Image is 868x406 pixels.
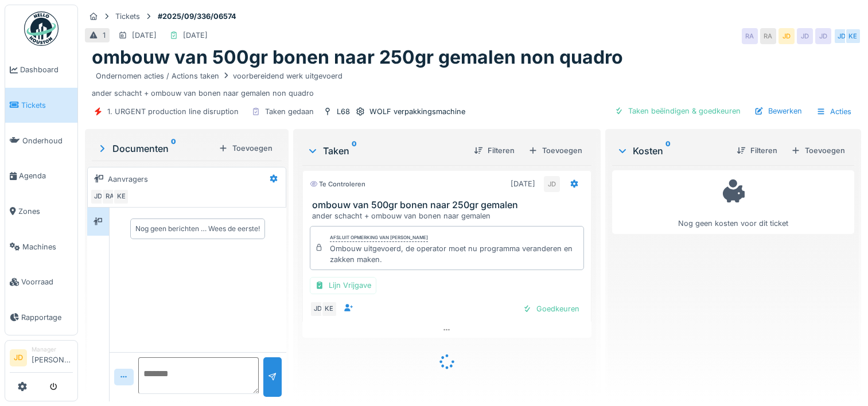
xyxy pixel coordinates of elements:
div: [DATE] [132,30,157,41]
span: Onderhoud [22,135,73,146]
div: KE [113,189,129,205]
div: Filteren [732,143,782,158]
div: [DATE] [511,178,535,189]
div: Nog geen berichten … Wees de eerste! [135,224,260,234]
li: JD [10,349,27,366]
span: Tickets [21,100,73,111]
strong: #2025/09/336/06574 [153,11,241,22]
a: Voorraad [5,264,77,300]
div: Acties [811,103,857,120]
div: Afsluit opmerking van [PERSON_NAME] [330,234,428,242]
h1: ombouw van 500gr bonen naar 250gr gemalen non quadro [92,46,623,68]
div: Bewerken [750,103,807,119]
sup: 0 [352,144,357,158]
sup: 0 [171,142,176,155]
div: Te controleren [310,179,365,189]
div: JD [779,28,795,44]
div: Toevoegen [214,140,277,156]
div: Kosten [617,144,727,158]
div: ander schacht + ombouw van bonen naar gemalen [312,210,586,221]
div: KE [845,28,861,44]
div: Filteren [469,143,519,158]
a: Tickets [5,88,77,123]
div: Lijn Vrijgave [310,277,376,294]
h3: ombouw van 500gr bonen naar 250gr gemalen [312,200,586,210]
div: Manager [32,345,73,354]
div: Goedkeuren [518,301,584,317]
img: Badge_color-CXgf-gQk.svg [24,11,59,46]
div: KE [321,301,337,317]
div: L68 [337,106,350,117]
div: RA [102,189,118,205]
sup: 0 [665,144,671,158]
span: Agenda [19,170,73,181]
div: JD [815,28,831,44]
a: JD Manager[PERSON_NAME] [10,345,73,373]
div: JD [834,28,850,44]
a: Machines [5,229,77,264]
div: Documenten [96,142,214,155]
a: Agenda [5,158,77,194]
span: Machines [22,241,73,252]
div: Aanvragers [108,174,148,185]
div: [DATE] [183,30,208,41]
span: Dashboard [20,64,73,75]
a: Onderhoud [5,123,77,158]
div: Ombouw uitgevoerd, de operator moet nu programma veranderen en zakken maken. [330,243,579,265]
div: Toevoegen [524,143,587,158]
div: RA [760,28,776,44]
a: Dashboard [5,52,77,88]
div: Taken gedaan [265,106,314,117]
div: JD [310,301,326,317]
a: Rapportage [5,300,77,335]
div: 1. URGENT production line disruption [107,106,239,117]
div: Tickets [115,11,140,22]
span: Rapportage [21,312,73,323]
div: JD [90,189,106,205]
a: Zones [5,194,77,229]
div: 1 [103,30,106,41]
span: Voorraad [21,276,73,287]
div: WOLF verpakkingsmachine [369,106,465,117]
div: Taken beëindigen & goedkeuren [610,103,745,119]
div: Nog geen kosten voor dit ticket [620,175,847,229]
div: JD [797,28,813,44]
li: [PERSON_NAME] [32,345,73,370]
div: JD [544,176,560,192]
span: Zones [18,206,73,217]
div: Ondernomen acties / Actions taken voorbereidend werk uitgevoerd [96,71,342,81]
div: ander schacht + ombouw van bonen naar gemalen non quadro [92,69,854,99]
div: RA [742,28,758,44]
div: Taken [307,144,465,158]
div: Toevoegen [787,143,850,158]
